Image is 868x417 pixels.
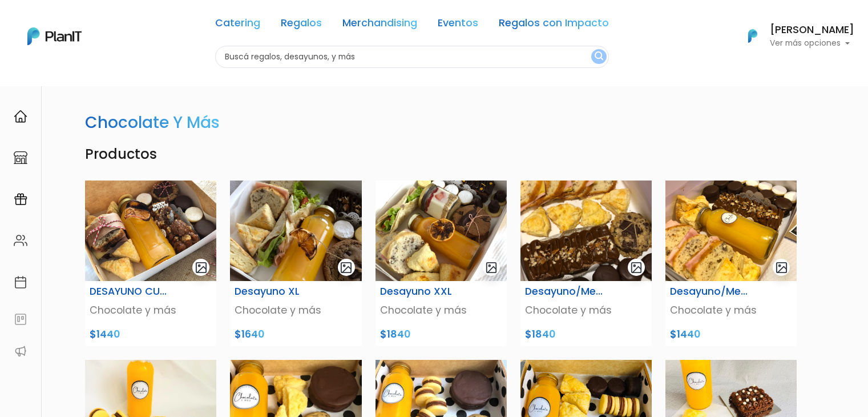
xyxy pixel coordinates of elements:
[14,275,27,289] img: calendar-87d922413cdce8b2cf7b7f5f62616a5cf9e4887200fb71536465627b3292af00.svg
[90,286,171,298] h6: DESAYUNO CUMPLE FELIZ
[775,261,788,274] img: gallery-light
[14,110,27,123] img: home-e721727adea9d79c4d83392d1f703f7f8bce08238fde08b1acbfd93340b81755.svg
[438,18,478,32] a: Eventos
[525,327,555,341] span: $1840
[340,261,353,274] img: gallery-light
[85,113,220,133] h3: Chocolate y más
[14,344,27,358] img: partners-52edf745621dab592f3b2c58e3bca9d71375a7ef29c3b500c9f145b62cc070d4.svg
[670,303,792,318] p: Chocolate y más
[195,261,208,274] img: gallery-light
[342,18,417,32] a: Merchandising
[770,25,854,35] h6: [PERSON_NAME]
[27,27,82,45] img: PlanIt Logo
[380,327,410,341] span: $1840
[376,181,507,281] img: WhatsApp_Image_2023-02-07_at_11.46.21_PM__1_.jpeg
[90,303,212,318] p: Chocolate y más
[740,23,765,49] img: PlanIt Logo
[369,181,514,346] a: gallery-light Desayuno XXL Chocolate y más $1840
[670,286,752,298] h6: Desayuno/Merienda Individual
[235,303,357,318] p: Chocolate y más
[630,261,643,274] img: gallery-light
[235,327,264,341] span: $1640
[659,181,804,346] a: gallery-light Desayuno/Merienda Individual Chocolate y más $1440
[235,286,316,298] h6: Desayuno XL
[90,327,120,341] span: $1440
[525,303,647,318] p: Chocolate y más
[14,193,27,206] img: campaigns-02234683943229c281be62815700db0a1741e53638e28bf9629b52c665b00959.svg
[380,303,502,318] p: Chocolate y más
[514,181,659,346] a: gallery-light Desayuno/Merienda para Dos Chocolate y más $1840
[499,18,609,32] a: Regalos con Impacto
[14,151,27,165] img: marketplace-4ceaa7011d94191e9ded77b95e3339b90024bf715f7c57f8cf31f2d8c509eaba.svg
[78,146,804,163] h4: Productos
[281,18,322,32] a: Regalos
[215,46,609,68] input: Buscá regalos, desayunos, y más
[665,181,797,281] img: desayuno_1.jpeg
[14,234,27,247] img: people-662611757002400ad9ed0e3c099ab2801c6687ba6c219adb57efc949bc21e19d.svg
[770,39,854,47] p: Ver más opciones
[520,181,652,281] img: desayuno_2.jpeg
[733,21,854,51] button: PlanIt Logo [PERSON_NAME] Ver más opciones
[215,18,260,32] a: Catering
[485,261,498,274] img: gallery-light
[595,51,603,62] img: search_button-432b6d5273f82d61273b3651a40e1bd1b912527efae98b1b7a1b2c0702e16a8d.svg
[78,181,223,346] a: gallery-light DESAYUNO CUMPLE FELIZ Chocolate y más $1440
[85,181,216,281] img: WhatsApp_Image_2023-02-07_at_11.15.56_PM.jpeg
[14,312,27,326] img: feedback-78b5a0c8f98aac82b08bfc38622c3050aee476f2c9584af64705fc4e61158814.svg
[223,181,368,346] a: gallery-light Desayuno XL Chocolate y más $1640
[525,286,607,298] h6: Desayuno/Merienda para Dos
[670,327,700,341] span: $1440
[230,181,361,281] img: WhatsApp_Image_2023-02-07_at_11.36.29_PM__1_.jpeg
[380,286,462,298] h6: Desayuno XXL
